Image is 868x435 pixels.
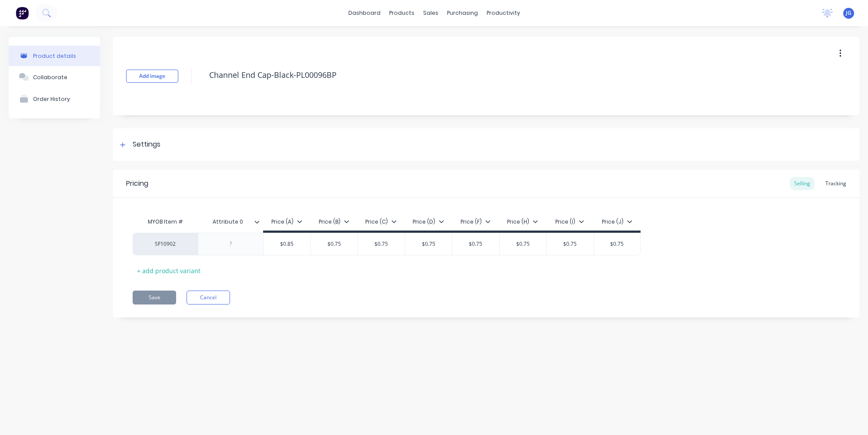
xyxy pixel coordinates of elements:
[205,65,781,85] textarea: Channel End Cap-Black-PL00096BP
[198,213,263,231] div: Attribute 0
[500,233,547,255] div: $0.75
[133,139,160,150] div: Settings
[9,66,100,88] button: Collaborate
[16,7,29,20] img: Factory
[133,233,641,255] div: SF10902$0.85$0.75$0.75$0.75$0.75$0.75$0.75$0.75
[133,291,176,304] button: Save
[461,218,491,226] div: Price (F)
[33,53,76,59] div: Product details
[555,218,584,226] div: Price (I)
[846,9,851,17] span: JG
[133,213,198,231] div: MYOB Item #
[9,88,100,110] button: Order History
[133,264,205,278] div: + add product variant
[405,233,452,255] div: $0.75
[385,7,419,20] div: products
[413,218,444,226] div: Price (D)
[482,7,524,20] div: productivity
[602,218,632,226] div: Price (J)
[790,177,815,190] div: Selling
[443,7,482,20] div: purchasing
[9,46,100,66] button: Product details
[507,218,538,226] div: Price (H)
[126,70,178,83] button: Add image
[365,218,397,226] div: Price (C)
[187,291,230,304] button: Cancel
[33,74,67,80] div: Collaborate
[126,178,148,189] div: Pricing
[33,96,70,102] div: Order History
[271,218,302,226] div: Price (A)
[141,240,189,248] div: SF10902
[198,211,258,233] div: Attribute 0
[358,233,405,255] div: $0.75
[264,233,310,255] div: $0.85
[344,7,385,20] a: dashboard
[594,233,641,255] div: $0.75
[452,233,499,255] div: $0.75
[319,218,349,226] div: Price (B)
[419,7,443,20] div: sales
[821,177,851,190] div: Tracking
[547,233,594,255] div: $0.75
[311,233,358,255] div: $0.75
